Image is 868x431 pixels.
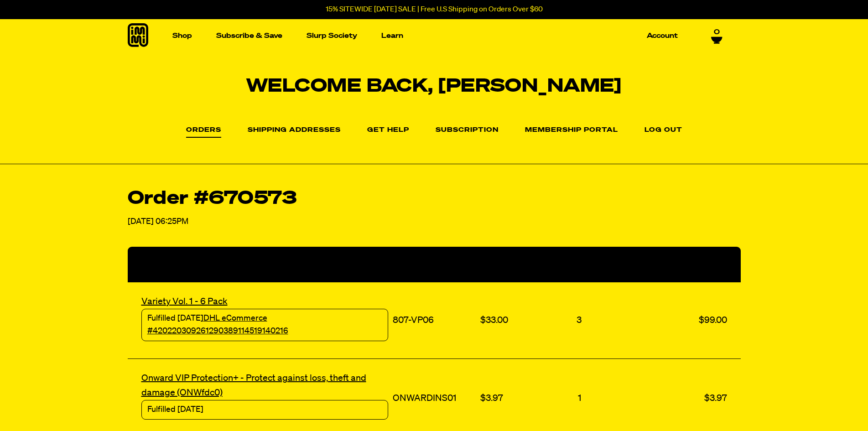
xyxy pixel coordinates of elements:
a: Get Help [367,127,409,134]
a: Onward VIP Protection+ - Protect against loss, theft and damage (ONWfdc0) [141,374,366,397]
a: Learn [378,29,407,43]
div: Fulfilled [DATE] [141,309,389,342]
a: Account [643,29,681,43]
td: $99.00 [584,282,740,359]
th: Product [128,247,391,282]
p: 15% SITEWIDE [DATE] SALE | Free U.S Shipping on Orders Over $60 [326,5,543,14]
span: 0 [714,28,720,36]
a: Orders [186,127,221,138]
div: Fulfilled [DATE] [141,400,389,420]
td: 3 [520,282,584,359]
th: Quantity [520,247,584,282]
h2: Order #670573 [128,190,741,208]
th: Total [584,247,740,282]
p: [DATE] 06:25PM [128,215,741,228]
a: Shipping Addresses [248,127,341,134]
a: DHL eCommerce #420220309261290389114519140216 [147,314,288,336]
a: Subscription [436,127,499,134]
nav: Main navigation [169,19,681,52]
a: 0 [711,28,722,44]
a: Membership Portal [525,127,618,134]
th: Price [478,247,520,282]
a: Variety Vol. 1 - 6 Pack [141,297,228,306]
th: SKU [390,247,478,282]
td: $33.00 [478,282,520,359]
a: Shop [169,29,196,43]
a: Slurp Society [303,29,361,43]
td: 807-VP06 [390,282,478,359]
a: Log out [645,127,682,134]
a: Subscribe & Save [213,29,286,43]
